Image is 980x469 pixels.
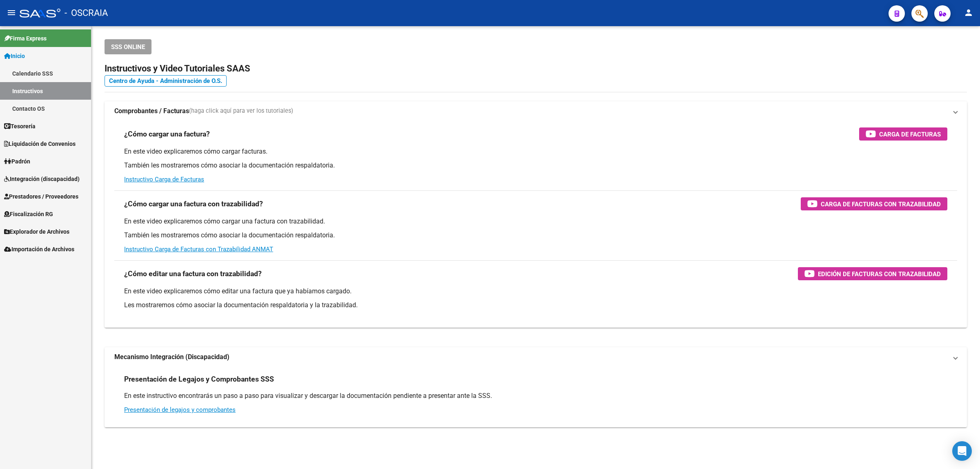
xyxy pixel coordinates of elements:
h3: ¿Cómo cargar una factura? [124,128,210,140]
p: Les mostraremos cómo asociar la documentación respaldatoria y la trazabilidad. [124,301,947,310]
span: - OSCRAIA [65,4,108,22]
button: Edición de Facturas con Trazabilidad [798,267,947,280]
span: Explorador de Archivos [4,227,69,236]
span: Tesorería [4,122,36,131]
p: En este video explicaremos cómo cargar una factura con trazabilidad. [124,217,947,226]
p: En este video explicaremos cómo editar una factura que ya habíamos cargado. [124,287,947,296]
div: Mecanismo Integración (Discapacidad) [105,367,967,427]
p: En este instructivo encontrarás un paso a paso para visualizar y descargar la documentación pendi... [124,391,947,400]
a: Centro de Ayuda - Administración de O.S. [105,75,227,87]
span: Prestadores / Proveedores [4,192,78,201]
span: Carga de Facturas [879,129,941,139]
h3: Presentación de Legajos y Comprobantes SSS [124,373,274,385]
h2: Instructivos y Video Tutoriales SAAS [105,61,967,76]
span: Carga de Facturas con Trazabilidad [821,199,941,209]
h3: ¿Cómo cargar una factura con trazabilidad? [124,198,263,210]
p: También les mostraremos cómo asociar la documentación respaldatoria. [124,161,947,170]
a: Instructivo Carga de Facturas [124,176,204,183]
h3: ¿Cómo editar una factura con trazabilidad? [124,268,262,279]
span: Edición de Facturas con Trazabilidad [818,269,941,279]
span: Liquidación de Convenios [4,139,76,148]
mat-icon: menu [7,8,16,18]
strong: Comprobantes / Facturas [114,107,189,116]
a: Presentación de legajos y comprobantes [124,406,236,413]
div: Comprobantes / Facturas(haga click aquí para ver los tutoriales) [105,121,967,328]
span: Fiscalización RG [4,210,53,219]
span: Inicio [4,51,25,60]
span: Padrón [4,157,30,166]
button: Carga de Facturas con Trazabilidad [801,197,947,210]
button: SSS ONLINE [105,39,151,54]
mat-icon: person [964,8,973,18]
span: Importación de Archivos [4,245,74,254]
span: SSS ONLINE [111,43,145,51]
button: Carga de Facturas [859,127,947,141]
p: En este video explicaremos cómo cargar facturas. [124,147,947,156]
span: Firma Express [4,34,47,43]
strong: Mecanismo Integración (Discapacidad) [114,353,229,362]
a: Instructivo Carga de Facturas con Trazabilidad ANMAT [124,246,273,253]
mat-expansion-panel-header: Comprobantes / Facturas(haga click aquí para ver los tutoriales) [105,101,967,121]
p: También les mostraremos cómo asociar la documentación respaldatoria. [124,231,947,240]
mat-expansion-panel-header: Mecanismo Integración (Discapacidad) [105,347,967,367]
span: Integración (discapacidad) [4,174,80,183]
div: Open Intercom Messenger [952,441,972,461]
span: (haga click aquí para ver los tutoriales) [189,107,293,116]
